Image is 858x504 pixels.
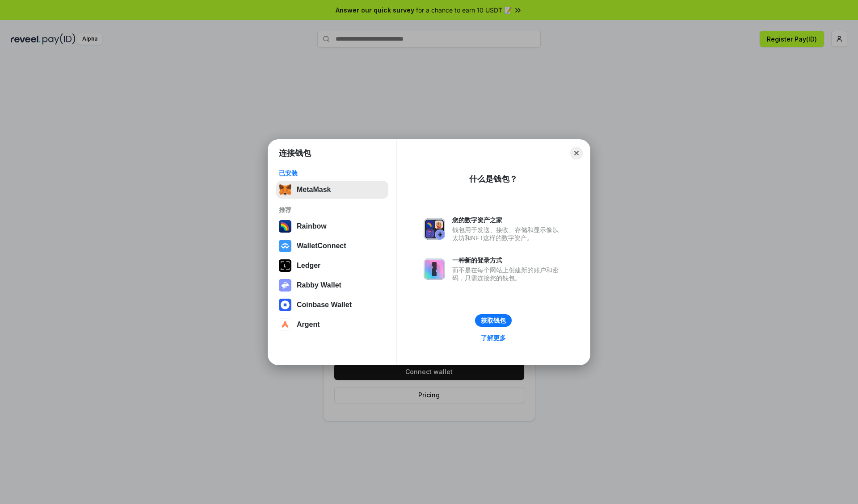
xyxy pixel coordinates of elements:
[279,169,386,177] div: 已安装
[276,237,388,255] button: WalletConnect
[297,186,331,194] div: MetaMask
[481,334,506,342] div: 了解更多
[452,226,563,242] div: 钱包用于发送、接收、存储和显示像以太坊和NFT这样的数字资产。
[276,276,388,294] button: Rabby Wallet
[279,183,291,196] img: svg+xml,%3Csvg%20fill%3D%22none%22%20height%3D%2233%22%20viewBox%3D%220%200%2035%2033%22%20width%...
[452,256,563,264] div: 一种新的登录方式
[279,240,291,252] img: svg+xml,%3Csvg%20width%3D%2228%22%20height%3D%2228%22%20viewBox%3D%220%200%2028%2028%22%20fill%3D...
[279,318,291,331] img: svg+xml,%3Csvg%20width%3D%2228%22%20height%3D%2228%22%20viewBox%3D%220%200%2028%2028%22%20fill%3D...
[276,181,388,199] button: MetaMask
[297,242,346,250] div: WalletConnect
[481,317,506,325] div: 获取钱包
[452,266,563,282] div: 而不是在每个网站上创建新的账户和密码，只需连接您的钱包。
[424,218,445,240] img: svg+xml,%3Csvg%20xmlns%3D%22http%3A%2F%2Fwww.w3.org%2F2000%2Fsvg%22%20fill%3D%22none%22%20viewBox...
[475,314,512,327] button: 获取钱包
[276,257,388,275] button: Ledger
[475,332,511,344] a: 了解更多
[279,206,386,214] div: 推荐
[570,147,583,159] button: Close
[297,262,320,270] div: Ledger
[279,148,311,158] h1: 连接钱包
[279,259,291,272] img: svg+xml,%3Csvg%20xmlns%3D%22http%3A%2F%2Fwww.w3.org%2F2000%2Fsvg%22%20width%3D%2228%22%20height%3...
[424,258,445,280] img: svg+xml,%3Csvg%20xmlns%3D%22http%3A%2F%2Fwww.w3.org%2F2000%2Fsvg%22%20fill%3D%22none%22%20viewBox...
[297,222,327,230] div: Rainbow
[297,321,320,329] div: Argent
[276,296,388,314] button: Coinbase Wallet
[279,220,291,233] img: svg+xml,%3Csvg%20width%3D%22120%22%20height%3D%22120%22%20viewBox%3D%220%200%20120%20120%22%20fil...
[276,217,388,235] button: Rainbow
[469,174,517,184] div: 什么是钱包？
[452,216,563,224] div: 您的数字资产之家
[279,299,291,311] img: svg+xml,%3Csvg%20width%3D%2228%22%20height%3D%2228%22%20viewBox%3D%220%200%2028%2028%22%20fill%3D...
[297,301,352,309] div: Coinbase Wallet
[279,279,291,292] img: svg+xml,%3Csvg%20xmlns%3D%22http%3A%2F%2Fwww.w3.org%2F2000%2Fsvg%22%20fill%3D%22none%22%20viewBox...
[297,281,341,289] div: Rabby Wallet
[276,316,388,333] button: Argent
